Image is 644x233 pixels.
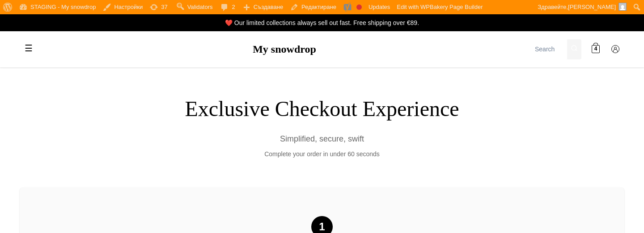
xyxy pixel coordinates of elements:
a: 4 [587,41,605,58]
input: Search [531,39,567,59]
span: [PERSON_NAME] [568,4,616,10]
span: 4 [594,45,597,54]
div: Focus keyphrase not set [356,4,362,10]
a: My snowdrop [253,43,316,55]
p: Complete your order in under 60 seconds [20,149,624,159]
p: Simplified, secure, swift [20,133,624,146]
h1: Exclusive Checkout Experience [20,96,624,122]
label: Toggle mobile menu [20,40,38,58]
